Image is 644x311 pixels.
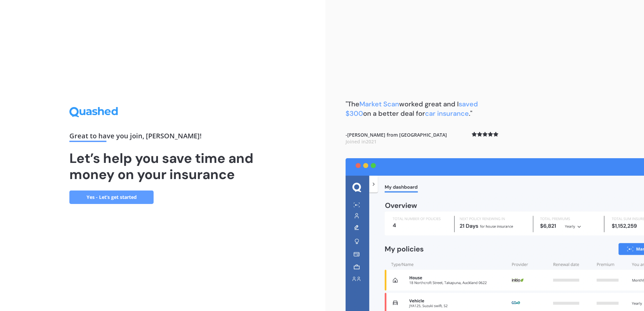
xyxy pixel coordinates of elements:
span: Market Scan [359,100,399,108]
a: Yes - Let’s get started [69,191,154,204]
h1: Let’s help you save time and money on your insurance [69,150,256,182]
img: dashboard.webp [346,158,644,311]
div: Great to have you join , [PERSON_NAME] ! [69,133,256,142]
span: Joined in 2021 [346,138,377,145]
b: "The worked great and I on a better deal for ." [346,100,478,118]
span: car insurance [425,109,469,118]
span: saved $300 [346,100,478,118]
b: - [PERSON_NAME] from [GEOGRAPHIC_DATA] [346,132,447,145]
